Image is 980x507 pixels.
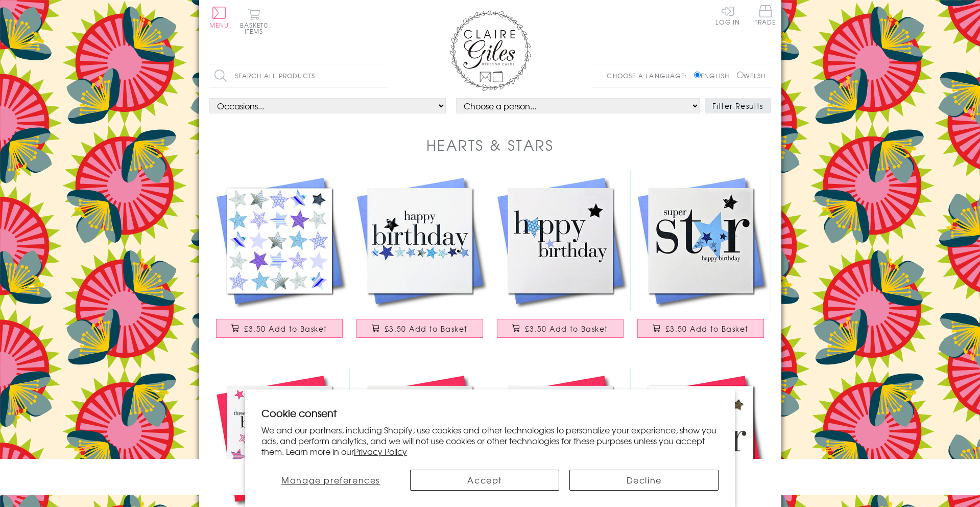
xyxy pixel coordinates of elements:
span: Trade [755,5,776,25]
button: £3.50 Add to Basket [637,319,764,338]
button: Filter Results [705,98,771,113]
img: General Card Card, Blue Stars, Embellished with a shiny padded star [209,171,350,311]
span: £3.50 Add to Basket [244,324,327,334]
h1: Hearts & Stars [426,134,554,155]
button: £3.50 Add to Basket [356,319,483,338]
a: Birthday Card, Blue Stars, Super Star, Embellished with a padded star £3.50 Add to Basket [631,171,771,348]
img: Birthday Card, Blue Stars, Super Star, Embellished with a padded star [631,171,771,311]
img: Birthday Card, Blue Stars, Happy Birthday, Embellished with a shiny padded star [350,171,490,311]
input: Search all products [209,64,388,87]
span: £3.50 Add to Basket [525,324,608,334]
h2: Cookie consent [261,406,719,420]
a: Log In [715,5,740,25]
a: Privacy Policy [354,445,407,457]
a: General Card Card, Blue Stars, Embellished with a shiny padded star £3.50 Add to Basket [209,171,350,348]
button: £3.50 Add to Basket [216,319,343,338]
input: English [694,72,701,78]
button: Accept [410,470,559,491]
a: Birthday Card, Blue Stars, Happy Birthday, Embellished with a shiny padded star £3.50 Add to Basket [490,171,631,348]
label: English [694,71,734,80]
span: £3.50 Add to Basket [665,324,749,334]
button: £3.50 Add to Basket [497,319,624,338]
button: Basket0 items [240,8,268,34]
a: Trade [755,5,776,27]
img: Birthday Card, Blue Stars, Happy Birthday, Embellished with a shiny padded star [490,171,631,311]
label: Welsh [737,71,766,80]
img: Claire Giles Greetings Cards [449,10,531,91]
input: Search [378,64,388,87]
input: Welsh [737,72,744,78]
button: Manage preferences [261,470,400,491]
button: Menu [209,7,229,28]
a: Birthday Card, Blue Stars, Happy Birthday, Embellished with a shiny padded star £3.50 Add to Basket [350,171,490,348]
p: Choose a language: [607,71,692,80]
span: 0 items [245,20,268,36]
p: We and our partners, including Shopify, use cookies and other technologies to personalize your ex... [261,425,719,456]
button: Decline [569,470,719,491]
span: £3.50 Add to Basket [385,324,468,334]
span: Manage preferences [281,474,380,486]
span: Menu [209,20,229,30]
